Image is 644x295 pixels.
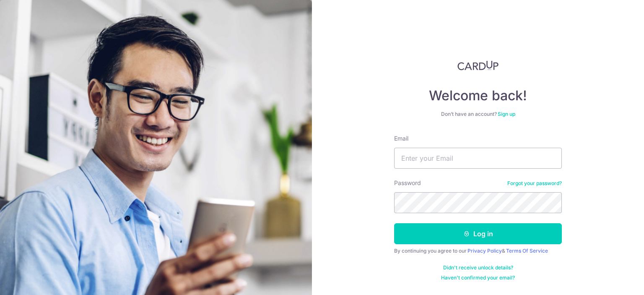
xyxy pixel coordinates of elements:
a: Forgot your password? [507,180,562,187]
a: Sign up [498,111,515,117]
h4: Welcome back! [394,87,562,104]
img: CardUp Logo [457,60,499,70]
div: By continuing you agree to our & [394,248,562,254]
label: Email [394,134,408,143]
a: Terms Of Service [506,248,548,254]
a: Privacy Policy [467,248,502,254]
a: Haven't confirmed your email? [441,274,515,281]
button: Log in [394,223,562,244]
input: Enter your Email [394,148,562,169]
label: Password [394,179,421,187]
div: Don’t have an account? [394,111,562,117]
a: Didn't receive unlock details? [443,264,513,271]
